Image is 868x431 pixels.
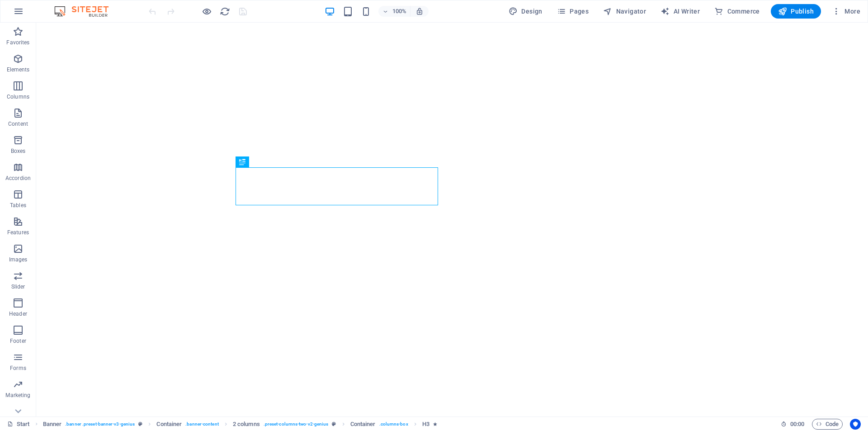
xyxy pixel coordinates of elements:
span: Code [816,419,839,430]
button: Publish [771,4,821,19]
span: Click to select. Double-click to edit [422,419,429,430]
p: Images [9,256,28,263]
h6: 100% [392,6,406,17]
span: Click to select. Double-click to edit [156,419,182,430]
span: Design [509,7,542,16]
span: . preset-columns-two-v2-genius [264,419,329,430]
p: Boxes [11,147,26,155]
button: Pages [553,4,592,19]
button: reload [219,6,230,17]
span: Click to select. Double-click to edit [43,419,62,430]
h6: Session time [781,419,805,430]
p: Content [8,120,28,128]
p: Features [7,229,29,236]
span: Publish [778,7,814,16]
p: Columns [7,93,29,100]
p: Header [9,310,27,317]
nav: breadcrumb [43,419,437,430]
span: 00 00 [790,419,804,430]
span: Pages [557,7,589,16]
p: Accordion [5,175,31,182]
span: AI Writer [660,7,700,16]
span: Navigator [603,7,646,16]
i: Reload page [220,6,230,17]
button: Design [505,4,546,19]
div: Design (Ctrl+Alt+Y) [505,4,546,19]
span: Click to select. Double-click to edit [233,419,260,430]
p: Footer [10,337,26,345]
span: . banner .preset-banner-v3-genius [65,419,135,430]
a: Click to cancel selection. Double-click to open Pages [7,419,30,430]
span: Click to select. Double-click to edit [350,419,376,430]
p: Forms [10,365,26,372]
span: : [797,421,798,427]
img: Editor Logo [52,6,120,17]
button: Navigator [599,4,650,19]
button: Commerce [711,4,764,19]
span: Commerce [714,7,760,16]
button: Usercentrics [850,419,861,430]
span: . columns-box [379,419,408,430]
p: Elements [7,66,30,73]
p: Marketing [5,392,30,399]
button: Click here to leave preview mode and continue editing [201,6,212,17]
i: This element is a customizable preset [332,422,336,426]
button: More [828,4,864,19]
i: On resize automatically adjust zoom level to fit chosen device. [415,7,424,15]
p: Tables [10,202,26,209]
button: 100% [378,6,410,17]
button: AI Writer [657,4,703,19]
span: . banner-content [185,419,218,430]
i: Element contains an animation [433,422,437,426]
p: Favorites [6,39,29,46]
i: This element is a customizable preset [138,422,142,426]
button: Code [812,419,843,430]
p: Slider [11,283,25,290]
span: More [832,7,860,16]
